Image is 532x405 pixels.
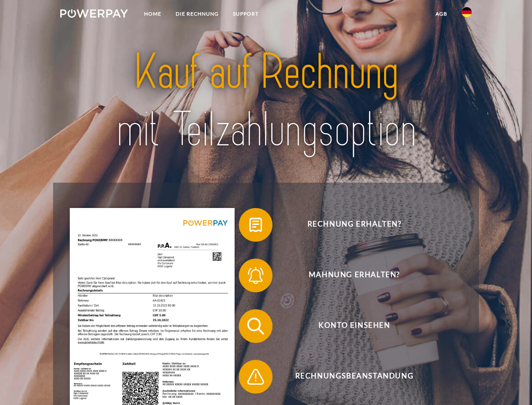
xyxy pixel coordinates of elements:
span: Mahnung erhalten? [251,259,457,292]
img: qb_search.svg [245,316,266,337]
button: Rechnungsbeanstandung [239,360,458,394]
button: Konto einsehen [239,309,458,343]
a: DIE RECHNUNG [168,6,226,22]
img: qb_bill.svg [245,214,266,235]
span: Rechnungsbeanstandung [251,360,457,394]
a: SUPPORT [226,6,266,22]
img: logo-powerpay-white.svg [60,9,128,18]
button: Rechnung erhalten? [239,208,458,242]
a: Home [137,6,168,22]
span: Rechnung erhalten? [251,208,457,242]
a: agb [428,6,454,22]
img: qb_bell.svg [245,265,266,286]
button: Mahnung erhalten? [239,259,458,292]
img: de [462,7,472,17]
span: Konto einsehen [251,309,457,343]
img: title-powerpay_de.svg [80,40,452,162]
img: qb_warning.svg [245,366,266,387]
